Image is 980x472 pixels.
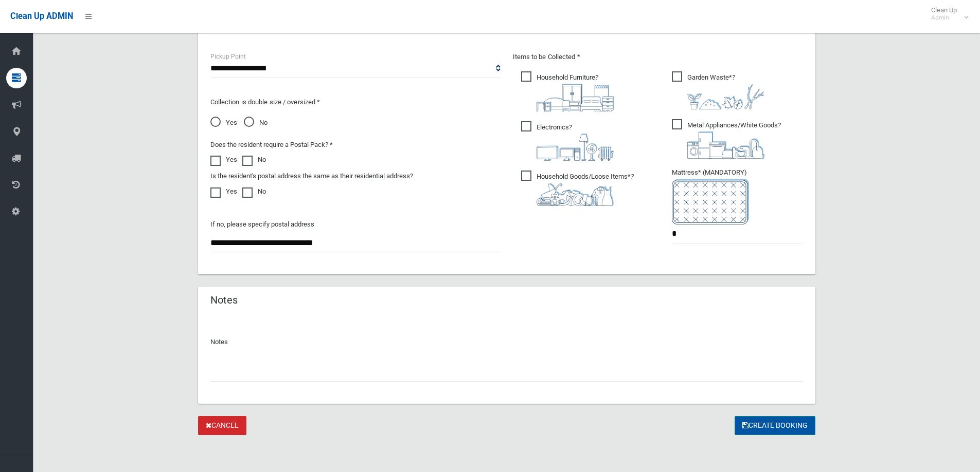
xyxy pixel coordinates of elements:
i: ? [687,121,781,159]
label: Does the resident require a Postal Pack? * [210,139,333,151]
label: No [242,154,266,166]
img: 394712a680b73dbc3d2a6a3a7ffe5a07.png [537,134,614,161]
i: ? [537,123,614,161]
img: e7408bece873d2c1783593a074e5cb2f.png [672,179,749,224]
span: Household Furniture [521,71,614,111]
button: Create Booking [735,416,815,435]
p: Items to be Collected * [513,51,803,63]
span: Electronics [521,121,614,161]
p: Notes [210,336,803,348]
label: Yes [210,185,237,198]
a: Cancel [198,416,246,435]
span: No [244,117,268,129]
span: Yes [210,117,237,129]
span: Mattress* (MANDATORY) [672,168,803,224]
span: Metal Appliances/White Goods [672,119,781,159]
label: Yes [210,154,237,166]
img: 36c1b0289cb1767239cdd3de9e694f19.png [687,131,764,159]
small: Admin [931,14,957,22]
span: Garden Waste* [672,71,764,109]
i: ? [687,73,764,109]
span: Household Goods/Loose Items* [521,171,634,206]
span: Clean Up ADMIN [10,11,73,21]
label: No [242,185,266,198]
img: 4fd8a5c772b2c999c83690221e5242e0.png [687,84,764,109]
i: ? [537,173,634,206]
img: aa9efdbe659d29b613fca23ba79d85cb.png [537,84,614,111]
header: Notes [198,290,250,310]
label: If no, please specify postal address [210,218,314,231]
label: Is the resident's postal address the same as their residential address? [210,170,413,182]
i: ? [537,73,614,111]
p: Collection is double size / oversized * [210,96,501,108]
img: b13cc3517677393f34c0a387616ef184.png [537,183,614,206]
span: Clean Up [926,6,967,22]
